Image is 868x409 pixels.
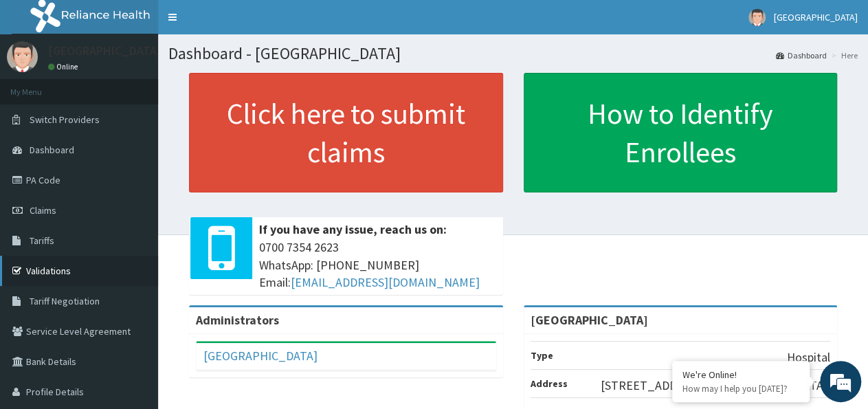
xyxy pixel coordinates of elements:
div: We're Online! [682,368,799,381]
textarea: Type your message and hit 'Enter' [7,267,262,316]
a: [EMAIL_ADDRESS][DOMAIN_NAME] [291,274,480,290]
h1: Dashboard - [GEOGRAPHIC_DATA] [168,45,858,63]
b: Address [531,377,568,390]
b: If you have any issue, reach us on: [259,221,447,237]
span: Switch Providers [30,113,100,126]
b: Type [531,349,553,362]
strong: [GEOGRAPHIC_DATA] [531,312,648,328]
div: Chat with us now [71,77,231,95]
li: Here [828,49,858,61]
span: Dashboard [30,144,74,156]
p: [STREET_ADDRESS]. [GEOGRAPHIC_DATA]. [601,377,830,395]
img: User Image [7,41,38,72]
span: Tariffs [30,234,54,247]
img: User Image [748,9,766,26]
span: We're online! [80,119,190,258]
div: Minimize live chat window [225,7,258,40]
a: How to Identify Enrollees [524,73,838,192]
p: Hospital [787,349,830,366]
span: Claims [30,204,56,217]
span: [GEOGRAPHIC_DATA] [774,11,858,23]
a: Dashboard [776,49,827,61]
a: Online [48,62,81,71]
span: Tariff Negotiation [30,295,100,307]
span: 0700 7354 2623 WhatsApp: [PHONE_NUMBER] Email: [259,239,496,291]
a: [GEOGRAPHIC_DATA] [203,348,318,364]
p: [GEOGRAPHIC_DATA] [48,45,162,57]
b: Administrators [196,312,279,328]
img: d_794563401_company_1708531726252_794563401 [25,69,56,103]
p: How may I help you today? [682,383,799,395]
a: Click here to submit claims [189,73,503,192]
